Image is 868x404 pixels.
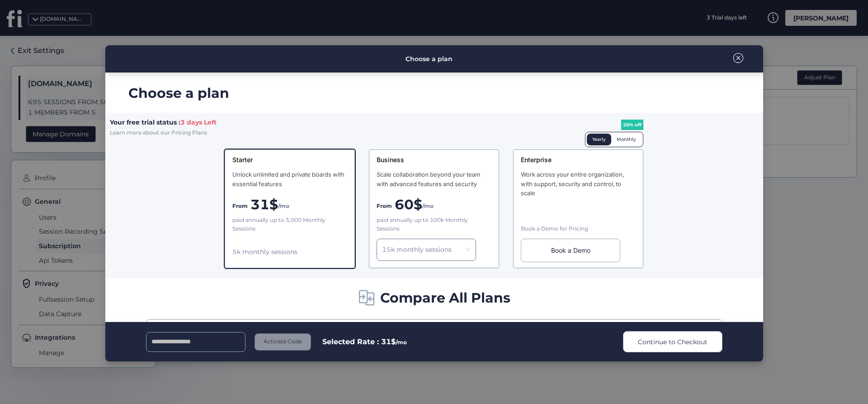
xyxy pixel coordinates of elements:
span: /mo [278,202,289,211]
div: Starter [232,155,347,164]
a: Book a Demo [521,239,636,262]
div: Work across your entire organization, with support, security and control, to scale [521,170,636,197]
div: paid annually up to 5,000 Monthly Sessions [232,216,347,233]
span: From [232,202,248,211]
span: /mo [396,339,407,346]
div: Book a Demo [521,239,620,262]
span: Continue to Checkout [638,337,708,347]
div: Business [377,155,491,164]
div: Enterprise [521,155,636,164]
div: Scale collaboration beyond your team with advanced features and security [377,170,491,188]
a: Learn more about our Pricing Plans [110,128,207,136]
span: 60$ [395,194,422,215]
span: /mo [422,202,434,211]
div: Yearly [587,134,611,145]
div: Choose a plan [128,82,763,104]
nz-select-item: 15k monthly sessions [382,243,471,256]
button: Activate Code [255,333,311,351]
span: 3 days Left [180,118,217,126]
span: 31$ [250,194,278,215]
div: Unlock unlimited and private boards with essential features [232,170,347,188]
span: From [377,202,392,211]
span: Learn more about our Pricing Plans [110,129,207,136]
div: 5k monthly sessions [232,247,347,257]
div: Selected Rate : 31$ [322,336,407,347]
span: Compare All Plans [380,287,510,308]
span: Activate Code [264,337,302,346]
div: paid annually up to 100k Monthly Sessions [377,216,491,233]
div: 20% off [621,120,643,130]
div: Monthly [611,134,642,145]
div: Your free trial status : [110,117,217,137]
div: Book a Demo for Pricing [521,225,636,233]
button: Continue to Checkout [623,331,722,352]
div: Choose a plan [406,54,453,64]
